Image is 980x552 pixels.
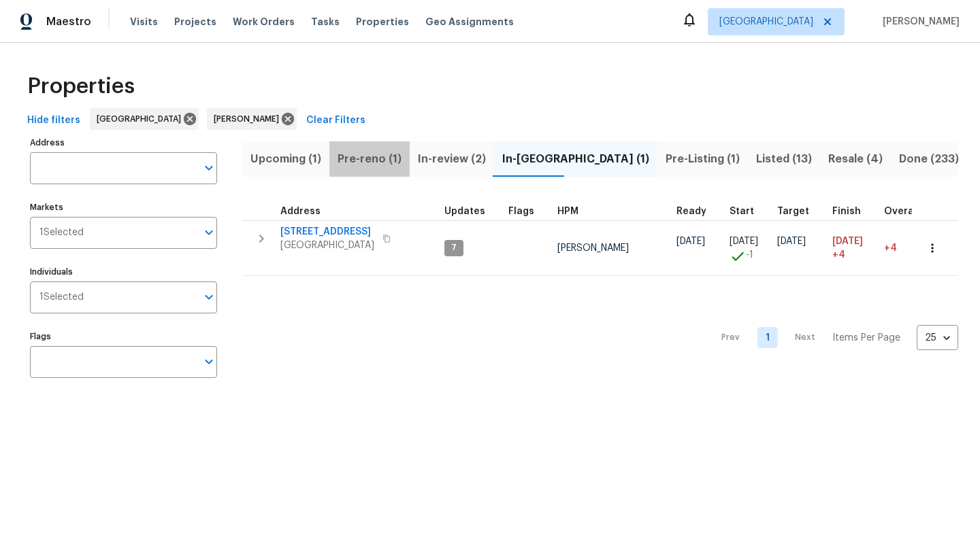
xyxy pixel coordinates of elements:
[777,237,806,246] span: [DATE]
[832,207,861,216] span: Finish
[174,15,216,29] span: Projects
[877,15,960,29] span: [PERSON_NAME]
[207,108,297,130] div: [PERSON_NAME]
[30,268,217,276] label: Individuals
[757,327,778,348] a: Goto page 1
[832,331,900,345] p: Items Per Page
[306,112,365,129] span: Clear Filters
[730,237,758,246] span: [DATE]
[446,242,462,254] span: 7
[199,288,218,307] button: Open
[777,207,821,216] div: Target renovation project end date
[676,237,705,246] span: [DATE]
[708,284,958,391] nav: Pagination Navigation
[917,320,958,356] div: 25
[199,158,218,177] button: Open
[199,223,218,242] button: Open
[22,108,86,133] button: Hide filters
[280,207,321,216] span: Address
[27,80,135,93] span: Properties
[46,15,91,29] span: Maestro
[719,15,813,29] span: [GEOGRAPHIC_DATA]
[502,150,649,169] span: In-[GEOGRAPHIC_DATA] (1)
[676,207,719,216] div: Earliest renovation start date (first business day after COE or Checkout)
[199,352,218,371] button: Open
[233,15,295,29] span: Work Orders
[832,237,863,246] span: [DATE]
[280,239,374,252] span: [GEOGRAPHIC_DATA]
[130,15,158,29] span: Visits
[311,17,340,27] span: Tasks
[27,112,80,129] span: Hide filters
[832,207,873,216] div: Projected renovation finish date
[724,220,772,276] td: Project started 1 days early
[30,203,217,211] label: Markets
[884,207,919,216] span: Overall
[557,207,578,216] span: HPM
[444,207,485,216] span: Updates
[676,207,706,216] span: Ready
[777,207,809,216] span: Target
[666,150,740,169] span: Pre-Listing (1)
[746,248,753,262] span: -1
[730,207,754,216] span: Start
[884,207,932,216] div: Days past target finish date
[425,15,514,29] span: Geo Assignments
[214,112,284,126] span: [PERSON_NAME]
[356,15,409,29] span: Properties
[418,150,486,169] span: In-review (2)
[301,108,371,133] button: Clear Filters
[338,150,402,169] span: Pre-reno (1)
[899,150,959,169] span: Done (233)
[832,248,845,262] span: +4
[730,207,766,216] div: Actual renovation start date
[827,220,879,276] td: Scheduled to finish 4 day(s) late
[30,139,217,147] label: Address
[879,220,937,276] td: 4 day(s) past target finish date
[828,150,883,169] span: Resale (4)
[756,150,812,169] span: Listed (13)
[557,243,629,253] span: [PERSON_NAME]
[97,112,186,126] span: [GEOGRAPHIC_DATA]
[90,108,199,130] div: [GEOGRAPHIC_DATA]
[280,225,374,239] span: [STREET_ADDRESS]
[508,207,534,216] span: Flags
[884,243,897,253] span: +4
[250,150,321,169] span: Upcoming (1)
[30,332,217,341] label: Flags
[39,292,84,303] span: 1 Selected
[39,227,84,239] span: 1 Selected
